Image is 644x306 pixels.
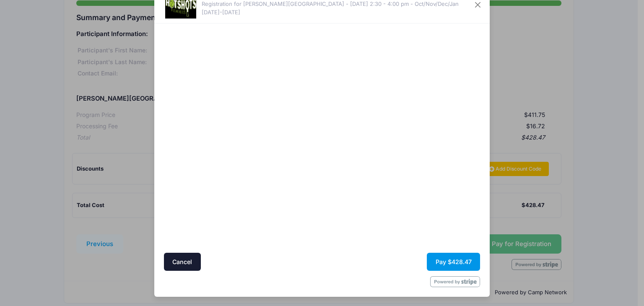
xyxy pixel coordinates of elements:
iframe: 안전 결제 입력 프레임 [325,26,482,178]
button: Pay $428.47 [427,253,480,271]
iframe: 보안 주소 입력 프레임 [162,26,320,251]
button: Cancel [164,253,201,271]
iframe: Google 자동 완성 제안 드롭다운 목록 [162,118,320,119]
